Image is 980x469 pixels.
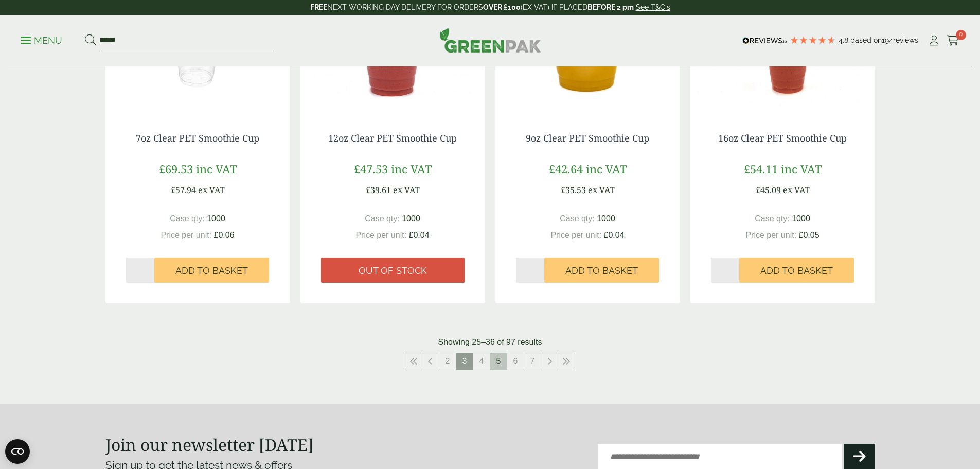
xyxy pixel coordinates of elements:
[742,37,787,44] img: REVIEWS.io
[198,184,225,196] span: ex VAT
[456,353,473,370] span: 3
[604,231,625,239] span: £0.04
[565,265,638,276] span: Add to Basket
[744,161,778,177] span: £54.11
[956,30,966,40] span: 0
[928,36,940,46] i: My Account
[792,214,810,223] span: 1000
[365,214,400,223] span: Case qty:
[544,258,659,283] button: Add to Basket
[196,161,237,177] span: inc VAT
[310,3,327,11] strong: FREE
[850,36,882,44] span: Based on
[409,231,430,239] span: £0.04
[175,265,248,276] span: Add to Basket
[947,33,959,48] a: 0
[755,214,790,223] span: Case qty:
[366,184,391,196] span: £39.61
[21,34,62,47] p: Menu
[745,231,796,239] span: Price per unit:
[328,132,457,144] a: 12oz Clear PET Smoothie Cup
[207,214,225,223] span: 1000
[483,3,521,11] strong: OVER £100
[439,28,541,53] img: GreenPak Supplies
[799,231,819,239] span: £0.05
[597,214,615,223] span: 1000
[393,184,420,196] span: ex VAT
[549,161,583,177] span: £42.64
[636,3,670,11] a: See T&C's
[586,161,627,177] span: inc VAT
[473,353,490,370] a: 4
[739,258,854,283] button: Add to Basket
[839,36,850,44] span: 4.8
[893,36,918,44] span: reviews
[490,353,507,370] a: 5
[161,231,211,239] span: Price per unit:
[882,36,893,44] span: 194
[560,214,595,223] span: Case qty:
[756,184,781,196] span: £45.09
[718,132,847,144] a: 16oz Clear PET Smoothie Cup
[170,214,205,223] span: Case qty:
[21,34,62,45] a: Menu
[587,3,634,11] strong: BEFORE 2 pm
[355,231,406,239] span: Price per unit:
[5,439,30,464] button: Open CMP widget
[136,132,259,144] a: 7oz Clear PET Smoothie Cup
[783,184,810,196] span: ex VAT
[947,36,959,46] i: Cart
[781,161,822,177] span: inc VAT
[402,214,420,223] span: 1000
[321,258,465,283] a: Out of stock
[524,353,541,370] a: 7
[214,231,235,239] span: £0.06
[171,184,196,196] span: £57.94
[439,353,456,370] a: 2
[550,231,601,239] span: Price per unit:
[154,258,269,283] button: Add to Basket
[561,184,586,196] span: £35.53
[588,184,615,196] span: ex VAT
[391,161,432,177] span: inc VAT
[359,265,427,276] span: Out of stock
[105,433,314,456] strong: Join our newsletter [DATE]
[159,161,193,177] span: £69.53
[760,265,833,276] span: Add to Basket
[438,336,542,349] p: Showing 25–36 of 97 results
[354,161,388,177] span: £47.53
[790,36,836,45] div: 4.78 Stars
[507,353,524,370] a: 6
[526,132,649,144] a: 9oz Clear PET Smoothie Cup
